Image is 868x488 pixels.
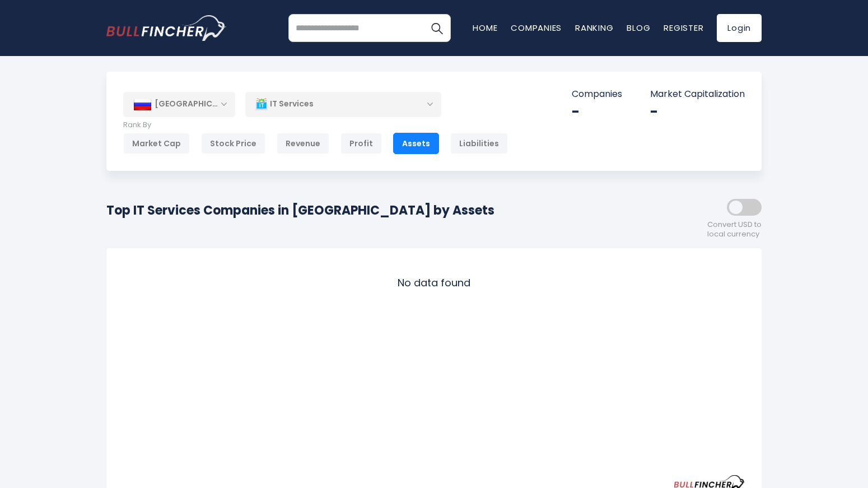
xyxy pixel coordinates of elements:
[575,22,613,34] a: Ranking
[277,133,329,154] div: Revenue
[572,103,622,120] div: -
[123,120,508,130] p: Rank By
[423,14,451,42] button: Search
[245,91,441,117] div: IT Services
[123,265,745,300] div: No data found
[450,133,508,154] div: Liabilities
[106,201,494,220] h1: Top IT Services Companies in [GEOGRAPHIC_DATA] by Assets
[393,133,439,154] div: Assets
[106,15,227,41] a: Go to homepage
[473,22,497,34] a: Home
[572,89,622,100] p: Companies
[717,14,762,42] a: Login
[201,133,265,154] div: Stock Price
[106,15,227,41] img: bullfincher logo
[627,22,650,34] a: Blog
[123,92,235,117] div: [GEOGRAPHIC_DATA]
[707,220,762,239] span: Convert USD to local currency
[650,89,745,100] p: Market Capitalization
[664,22,703,34] a: Register
[340,133,382,154] div: Profit
[650,103,745,120] div: -
[511,22,562,34] a: Companies
[123,133,190,154] div: Market Cap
